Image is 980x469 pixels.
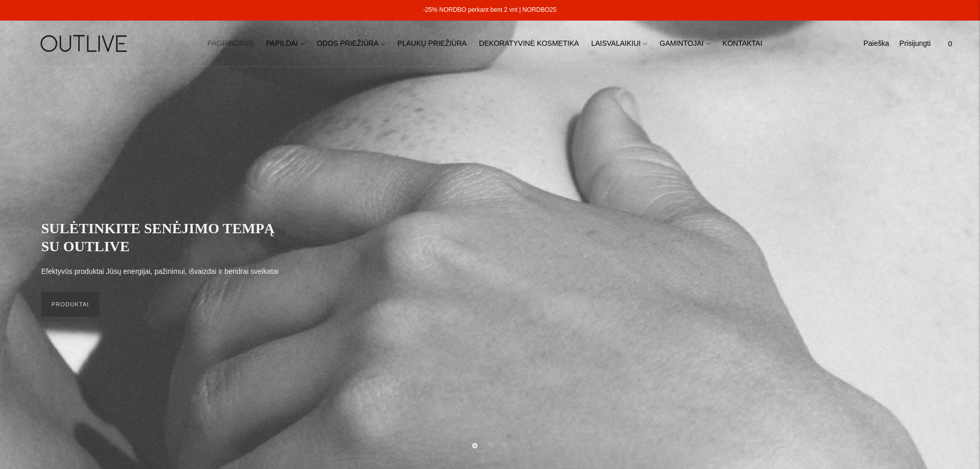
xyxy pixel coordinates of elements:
a: ODOS PRIEŽIŪRA [317,32,385,55]
a: GAMINTOJAI [660,32,710,55]
a: Prisijungti [899,32,931,55]
img: OUTLIVE [21,26,149,61]
a: LAISVALAIKIUI [591,32,647,55]
a: Paieška [863,32,889,55]
a: PAPILDAI [266,32,305,55]
button: Move carousel to slide 2 [488,442,493,447]
a: PRODUKTAI [41,292,99,317]
a: -25% NORDBO perkant bent 2 vnt | NORDBO25 [423,6,556,13]
span: 0 [943,37,957,51]
button: Move carousel to slide 3 [503,442,508,447]
p: Efektyvūs produktai Jūsų energijai, pažinimui, išvaizdai ir bendrai sveikatai [41,266,278,278]
h2: SULĖTINKITE SENĖJIMO TEMPĄ SU OUTLIVE [41,219,288,255]
a: PAGRINDINIS [207,32,254,55]
a: PLAUKŲ PRIEŽIŪRA [398,32,467,55]
a: KONTAKTAI [723,32,762,55]
a: 0 [941,32,959,55]
button: Move carousel to slide 1 [472,443,477,448]
a: DEKORATYVINĖ KOSMETIKA [479,32,579,55]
